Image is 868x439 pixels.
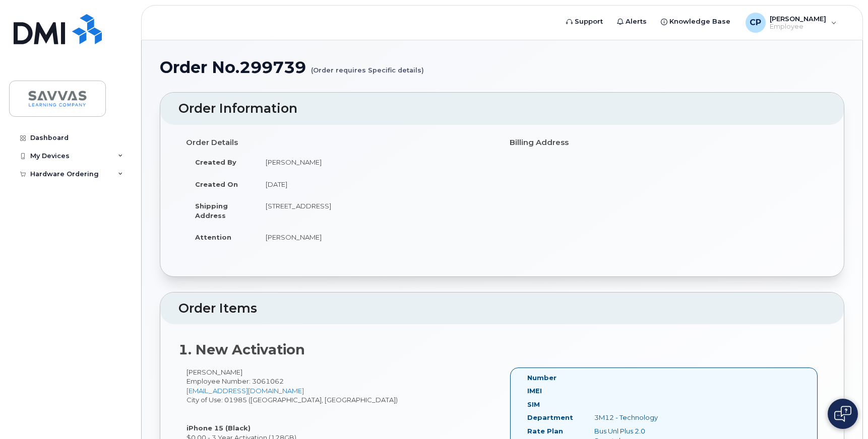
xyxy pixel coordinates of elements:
[187,387,304,395] a: [EMAIL_ADDRESS][DOMAIN_NAME]
[527,373,556,383] label: Number
[257,226,494,248] td: [PERSON_NAME]
[510,138,818,147] h4: Billing Address
[195,202,228,219] strong: Shipping Address
[311,58,424,74] small: (Order requires Specific details)
[834,406,851,422] img: Open chat
[187,377,284,385] span: Employee Number: 3061062
[178,341,305,358] strong: 1. New Activation
[186,138,494,147] h4: Order Details
[257,195,494,226] td: [STREET_ADDRESS]
[178,102,826,116] h2: Order Information
[178,302,826,316] h2: Order Items
[527,413,573,422] label: Department
[160,58,844,76] h1: Order No.299739
[587,413,680,422] div: 3M12 - Technology
[257,173,494,195] td: [DATE]
[257,151,494,173] td: [PERSON_NAME]
[527,386,542,396] label: IMEI
[195,158,236,166] strong: Created By
[187,424,251,432] strong: iPhone 15 (Black)
[195,233,231,241] strong: Attention
[195,180,238,188] strong: Created On
[527,426,563,436] label: Rate Plan
[527,400,540,409] label: SIM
